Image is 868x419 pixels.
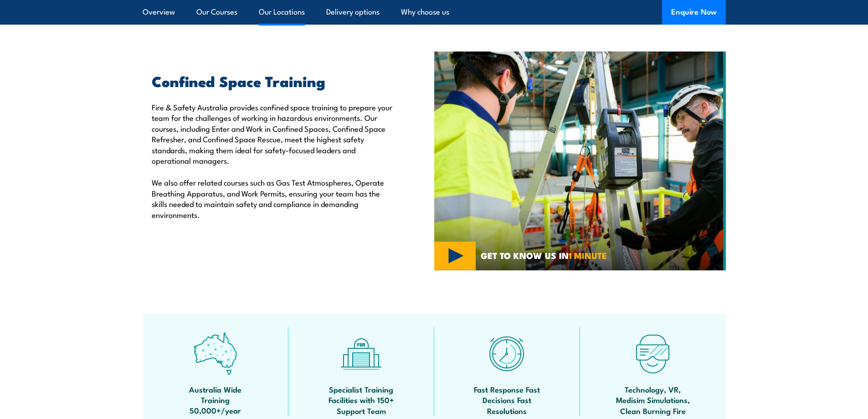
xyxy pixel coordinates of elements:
img: auswide-icon [194,332,237,375]
p: Fire & Safety Australia provides confined space training to prepare your team for the challenges ... [152,102,392,166]
img: Confined Space Courses Australia [434,52,726,270]
span: Fast Response Fast Decisions Fast Resolutions [466,384,548,416]
h2: Confined Space Training [152,74,392,87]
img: fast-icon [485,332,529,375]
span: Australia Wide Training 50,000+/year [175,384,257,416]
img: tech-icon [631,332,674,375]
img: facilities-icon [339,332,383,375]
span: GET TO KNOW US IN [481,251,607,259]
p: We also offer related courses such as Gas Test Atmospheres, Operate Breathing Apparatus, and Work... [152,177,392,220]
span: Specialist Training Facilities with 150+ Support Team [320,384,402,416]
strong: 1 MINUTE [569,248,607,262]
